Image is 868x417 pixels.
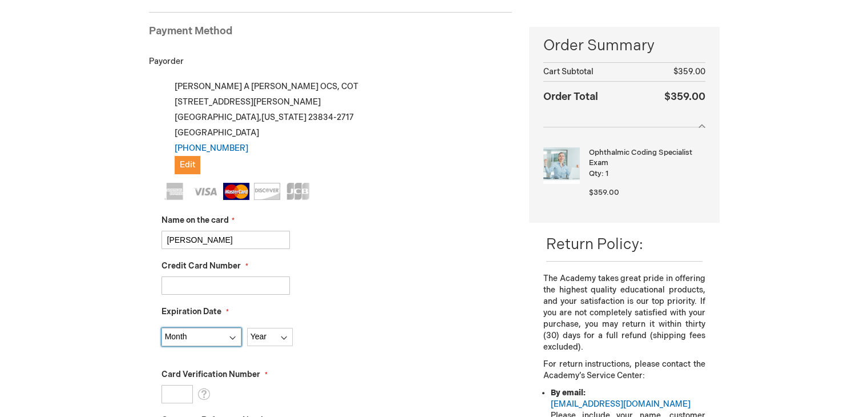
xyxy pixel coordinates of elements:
[162,370,260,379] span: Card Verification Number
[149,24,512,45] div: Payment Method
[664,91,705,103] span: $359.00
[543,63,640,82] th: Cart Subtotal
[254,183,280,200] img: Discover
[605,169,608,178] span: 1
[589,188,619,197] span: $359.00
[149,57,184,66] span: Payorder
[543,35,705,62] span: Order Summary
[180,160,195,170] span: Edit
[589,169,601,178] span: Qty
[285,183,311,200] img: JCB
[543,359,705,382] p: For return instructions, please contact the Academy’s Service Center:
[673,67,705,77] span: $359.00
[162,276,290,295] input: Credit Card Number
[162,183,188,200] img: American Express
[175,156,200,174] button: Edit
[261,113,306,122] span: [US_STATE]
[175,143,248,153] a: [PHONE_NUMBER]
[223,183,249,200] img: MasterCard
[589,147,702,169] strong: Ophthalmic Coding Specialist Exam
[162,79,512,174] div: [PERSON_NAME] A [PERSON_NAME] OCS, COT [STREET_ADDRESS][PERSON_NAME] [GEOGRAPHIC_DATA] , 23834-27...
[543,273,705,353] p: The Academy takes great pride in offering the highest quality educational products, and your sati...
[162,385,193,403] input: Card Verification Number
[546,236,643,254] span: Return Policy:
[543,147,580,184] img: Ophthalmic Coding Specialist Exam
[551,388,586,398] strong: By email:
[162,215,229,225] span: Name on the card
[192,183,219,200] img: Visa
[543,88,598,105] strong: Order Total
[162,307,221,316] span: Expiration Date
[551,399,691,409] a: [EMAIL_ADDRESS][DOMAIN_NAME]
[162,261,241,271] span: Credit Card Number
